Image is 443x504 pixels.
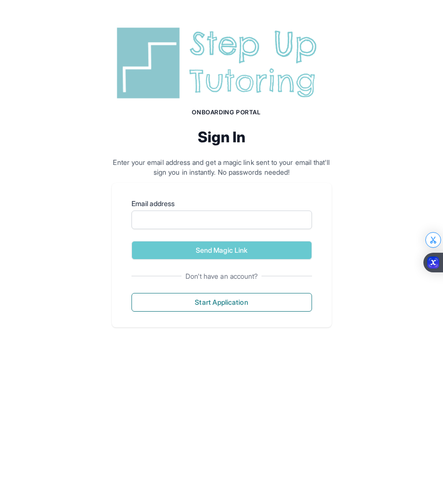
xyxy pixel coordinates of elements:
button: Send Magic Link [131,241,312,260]
h1: Onboarding Portal [122,108,332,116]
img: Step Up Tutoring horizontal logo [112,24,332,103]
h2: Sign In [112,128,332,146]
span: Don't have an account? [182,271,262,281]
button: Start Application [131,293,312,312]
label: Email address [131,199,312,209]
p: Enter your email address and get a magic link sent to your email that'll sign you in instantly. N... [112,158,332,177]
